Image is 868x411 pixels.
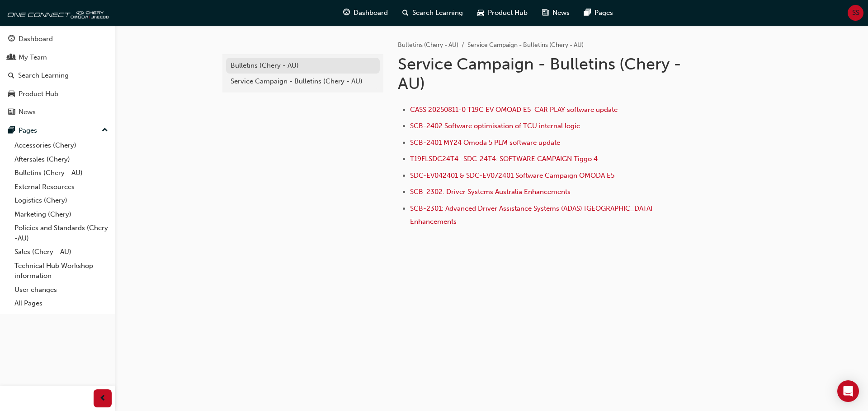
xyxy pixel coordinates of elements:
[848,5,863,21] button: SS
[5,4,108,22] img: oneconnect
[535,4,577,22] a: news-iconNews
[477,7,484,18] span: car-icon
[4,29,112,122] button: DashboardMy TeamSearch LearningProduct HubNews
[542,7,549,18] span: news-icon
[410,139,560,147] a: SCB-2401 MY24 Omoda 5 PLM software update
[398,54,694,93] h1: Service Campaign - Bulletins (Chery - AU)
[354,8,388,18] span: Dashboard
[231,60,375,71] div: Bulletins (Chery - AU)
[4,67,112,84] a: Search Learning
[11,259,112,283] a: Technical Hub Workshop information
[231,76,375,87] div: Service Campaign - Bulletins (Chery - AU)
[336,4,395,22] a: guage-iconDashboard
[8,108,15,116] span: news-icon
[19,89,58,99] div: Product Hub
[102,125,108,136] span: up-icon
[412,8,463,18] span: Search Learning
[226,74,380,89] a: Service Campaign - Bulletins (Chery - AU)
[19,52,47,63] div: My Team
[4,122,112,139] button: Pages
[11,194,112,208] a: Logistics (Chery)
[488,8,528,18] span: Product Hub
[11,221,112,245] a: Policies and Standards (Chery -AU)
[577,4,620,22] a: pages-iconPages
[410,204,655,226] a: SCB-2301: Advanced Driver Assistance Systems (ADAS) [GEOGRAPHIC_DATA] Enhancements
[11,245,112,259] a: Sales (Chery - AU)
[226,58,380,74] a: Bulletins (Chery - AU)
[11,180,112,194] a: External Resources
[11,283,112,297] a: User changes
[8,72,14,80] span: search-icon
[410,171,614,180] a: SDC-EV042401 & SDC-EV072401 Software Campaign OMODA E5
[4,104,112,120] a: News
[11,152,112,166] a: Aftersales (Chery)
[398,41,458,49] a: Bulletins (Chery - AU)
[467,40,584,51] li: Service Campaign - Bulletins (Chery - AU)
[343,7,350,18] span: guage-icon
[19,107,36,117] div: News
[552,8,570,18] span: News
[4,86,112,102] a: Product Hub
[19,125,37,136] div: Pages
[402,7,409,18] span: search-icon
[410,188,571,196] a: SCB-2302: Driver Systems Australia Enhancements
[852,8,859,18] span: SS
[8,90,15,98] span: car-icon
[99,393,106,404] span: prev-icon
[11,166,112,180] a: Bulletins (Chery - AU)
[8,35,15,43] span: guage-icon
[11,208,112,222] a: Marketing (Chery)
[8,54,15,62] span: people-icon
[11,296,112,310] a: All Pages
[4,49,112,66] a: My Team
[395,4,470,22] a: search-iconSearch Learning
[19,34,53,44] div: Dashboard
[410,122,580,130] a: SCB-2402 Software optimisation of TCU internal logic
[470,4,535,22] a: car-iconProduct Hub
[410,106,618,114] a: CASS 20250811-0 T19C EV OMOAD E5 CAR PLAY software update
[410,155,598,163] a: T19FLSDC24T4- SDC-24T4: SOFTWARE CAMPAIGN Tiggo 4
[837,380,859,402] div: Open Intercom Messenger
[8,127,15,135] span: pages-icon
[18,70,69,81] div: Search Learning
[11,139,112,152] a: Accessories (Chery)
[4,31,112,47] a: Dashboard
[584,7,591,18] span: pages-icon
[594,8,613,18] span: Pages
